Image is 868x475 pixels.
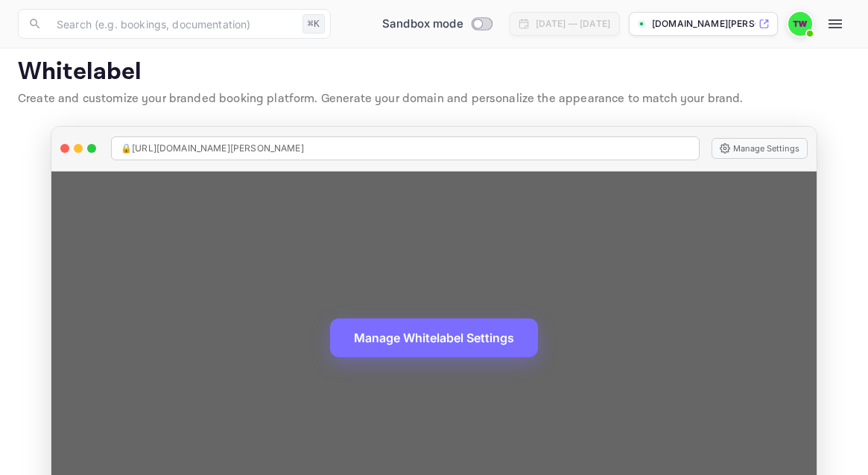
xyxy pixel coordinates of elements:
[376,16,498,33] div: Switch to Production mode
[382,16,463,33] span: Sandbox mode
[48,9,297,39] input: Search (e.g. bookings, documentation)
[536,17,610,31] div: [DATE] — [DATE]
[712,138,808,159] button: Manage Settings
[18,57,850,87] p: Whitelabel
[18,90,850,108] p: Create and customize your branded booking platform. Generate your domain and personalize the appe...
[302,14,325,34] div: ⌘K
[788,12,812,36] img: Tse Ping Wong
[330,318,538,357] button: Manage Whitelabel Settings
[652,17,755,31] p: [DOMAIN_NAME][PERSON_NAME]...
[121,142,304,155] span: 🔒 [URL][DOMAIN_NAME][PERSON_NAME]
